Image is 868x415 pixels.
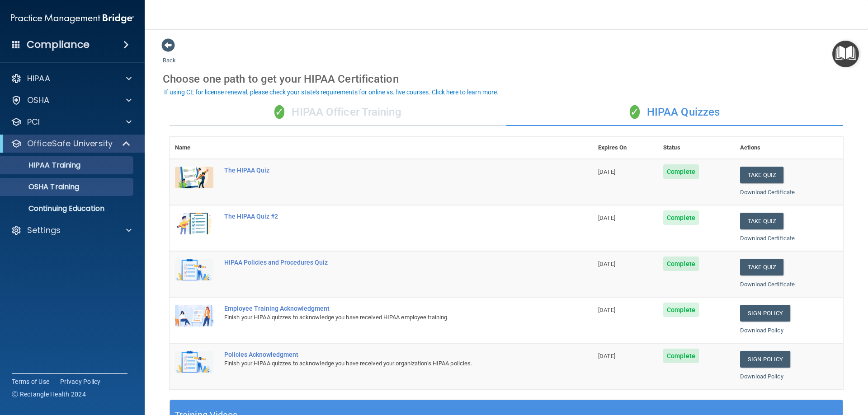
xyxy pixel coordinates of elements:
[274,105,284,119] span: ✓
[740,167,783,183] button: Take Quiz
[164,89,499,95] div: If using CE for license renewal, please check your state's requirements for online vs. live cours...
[224,312,547,323] div: Finish your HIPAA quizzes to acknowledge you have received HIPAA employee training.
[224,259,547,266] div: HIPAA Policies and Procedures Quiz
[6,182,79,191] p: OSHA Training
[224,167,547,174] div: The HIPAA Quiz
[163,88,500,97] button: If using CE for license renewal, please check your state's requirements for online vs. live cours...
[598,214,615,221] span: [DATE]
[740,327,783,334] a: Download Policy
[27,117,40,127] p: PCI
[27,38,90,51] h4: Compliance
[593,137,658,159] th: Expires On
[170,137,219,159] th: Name
[740,351,790,368] a: Sign Policy
[663,210,699,225] span: Complete
[663,256,699,271] span: Complete
[224,213,547,220] div: The HIPAA Quiz #2
[740,189,795,196] a: Download Certificate
[12,377,49,386] a: Terms of Use
[630,105,640,119] span: ✓
[27,73,50,84] p: HIPAA
[598,261,615,267] span: [DATE]
[598,168,615,175] span: [DATE]
[740,235,795,242] a: Download Certificate
[163,46,176,64] a: Back
[27,95,50,106] p: OSHA
[740,259,783,275] button: Take Quiz
[11,95,132,106] a: OSHA
[11,138,131,149] a: OfficeSafe University
[224,305,547,312] div: Employee Training Acknowledgment
[6,204,129,213] p: Continuing Education
[224,351,547,358] div: Policies Acknowledgment
[11,73,132,84] a: HIPAA
[598,307,615,313] span: [DATE]
[163,66,850,92] div: Choose one path to get your HIPAA Certification
[506,99,843,126] div: HIPAA Quizzes
[740,305,790,322] a: Sign Policy
[740,373,783,380] a: Download Policy
[11,117,132,127] a: PCI
[598,353,615,359] span: [DATE]
[27,138,113,149] p: OfficeSafe University
[60,377,101,386] a: Privacy Policy
[224,358,547,369] div: Finish your HIPAA quizzes to acknowledge you have received your organization’s HIPAA policies.
[11,225,132,236] a: Settings
[832,41,859,67] button: Open Resource Center
[658,137,735,159] th: Status
[27,225,61,236] p: Settings
[663,164,699,179] span: Complete
[663,349,699,363] span: Complete
[170,99,506,126] div: HIPAA Officer Training
[6,161,80,170] p: HIPAA Training
[12,390,86,399] span: Ⓒ Rectangle Health 2024
[11,9,134,28] img: PMB logo
[823,353,857,387] iframe: Drift Widget Chat Controller
[740,213,783,229] button: Take Quiz
[735,137,843,159] th: Actions
[663,303,699,317] span: Complete
[740,281,795,288] a: Download Certificate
